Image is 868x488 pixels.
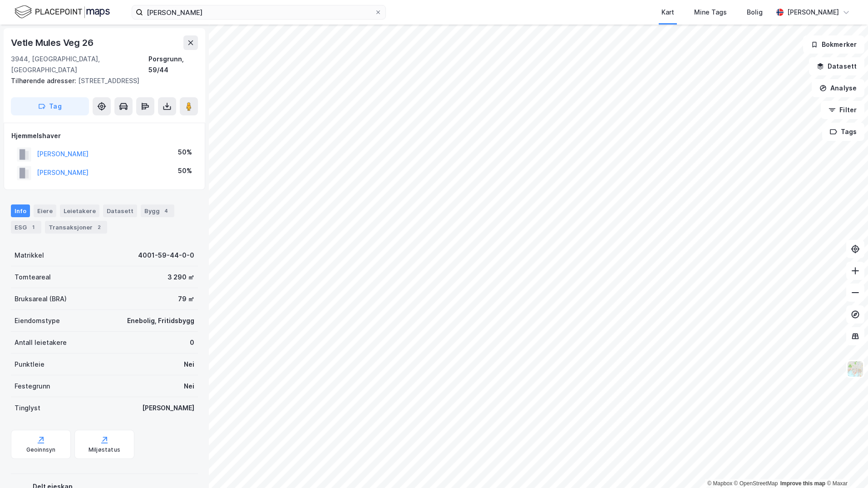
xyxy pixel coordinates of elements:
div: Antall leietakere [15,337,67,348]
img: Z [847,360,864,378]
div: Festegrunn [15,381,50,392]
a: Mapbox [707,480,732,487]
div: Porsgrunn, 59/44 [148,54,198,75]
div: 1 [29,223,38,232]
div: Mine Tags [694,7,727,18]
div: Punktleie [15,359,44,370]
div: Geoinnsyn [26,446,56,453]
a: Improve this map [780,480,825,487]
div: 2 [94,223,104,232]
div: 4 [162,206,171,215]
div: Transaksjoner [45,221,107,234]
div: Leietakere [60,204,99,217]
div: Nei [184,359,194,370]
div: Enebolig, Fritidsbygg [127,315,194,326]
div: Eiendomstype [15,315,60,326]
div: 0 [190,337,194,348]
div: Datasett [103,204,137,217]
button: Bokmerker [803,35,864,54]
div: Tomteareal [15,272,51,283]
div: Kontrollprogram for chat [823,444,868,488]
div: 3 290 ㎡ [168,272,194,283]
div: 50% [178,165,192,176]
button: Tags [822,123,864,141]
input: Søk på adresse, matrikkel, gårdeiere, leietakere eller personer [143,5,375,19]
div: Bruksareal (BRA) [15,294,67,304]
div: 50% [178,147,192,158]
img: logo.f888ab2527a4732fd821a326f86c7f29.svg [15,4,110,20]
span: Tilhørende adresser: [11,77,78,85]
div: Bygg [141,204,174,217]
button: Filter [821,101,864,119]
button: Analyse [812,79,864,97]
div: Eiere [34,204,56,217]
div: 4001-59-44-0-0 [138,250,194,261]
div: Hjemmelshaver [11,130,197,141]
button: Datasett [809,57,864,75]
div: [PERSON_NAME] [142,403,194,413]
div: Nei [184,381,194,392]
div: [PERSON_NAME] [787,7,839,18]
div: 3944, [GEOGRAPHIC_DATA], [GEOGRAPHIC_DATA] [11,54,148,75]
div: Bolig [747,7,763,18]
div: Tinglyst [15,403,40,413]
div: ESG [11,221,41,234]
div: Miljøstatus [89,446,120,453]
div: Matrikkel [15,250,44,261]
div: Vetle Mules Veg 26 [11,35,95,50]
iframe: Chat Widget [823,444,868,488]
div: [STREET_ADDRESS] [11,75,191,86]
div: 79 ㎡ [178,294,194,304]
div: Info [11,204,30,217]
button: Tag [11,97,89,115]
a: OpenStreetMap [734,480,778,487]
div: Kart [661,7,674,18]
